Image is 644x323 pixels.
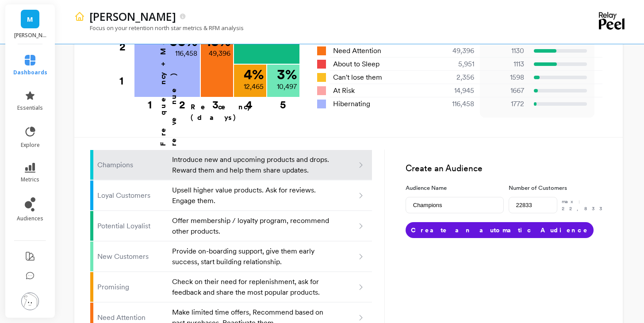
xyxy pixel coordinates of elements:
[266,98,299,107] div: 5
[74,11,85,22] img: header icon
[277,81,297,92] p: 10,497
[485,72,524,83] p: 1598
[97,190,167,201] p: Loyal Customers
[422,59,485,69] div: 5,951
[17,215,43,222] span: audiences
[21,142,40,149] span: explore
[422,85,485,96] div: 14,945
[97,160,167,170] p: Champions
[509,184,607,192] label: Number of Customers
[172,277,331,298] p: Check on their need for replenishment, ask for feedback and share the most popular products.
[175,48,197,59] p: 116,458
[89,9,176,24] p: maude
[406,184,504,192] label: Audience Name
[97,282,167,292] p: Promising
[333,46,381,56] span: Need Attention
[422,46,485,56] div: 49,396
[244,67,264,81] p: 4 %
[21,176,39,183] span: metrics
[206,34,230,48] p: 15 %
[97,251,167,262] p: New Customers
[172,154,331,176] p: Introduce new and upcoming products and drops. Reward them and help them share updates.
[232,98,266,107] div: 4
[17,104,43,112] span: essentials
[333,85,355,96] span: At Risk
[21,292,39,310] img: profile picture
[13,69,47,76] span: dashboards
[562,198,607,212] p: max: 22,833
[277,67,297,81] p: 3 %
[422,72,485,83] div: 2,356
[485,85,524,96] p: 1667
[191,102,299,123] p: Recency (days)
[485,46,524,56] p: 1130
[97,312,167,323] p: Need Attention
[509,197,557,213] input: e.g. 500
[406,222,594,238] button: Create an automatic Audience
[172,215,331,237] p: Offer membership / loyalty program, recommend other products.
[165,98,199,107] div: 2
[74,24,244,32] p: Focus on your retention north star metrics & RFM analysis
[485,59,524,69] p: 1113
[97,221,167,231] p: Potential Loyalist
[333,99,370,109] span: Hibernating
[333,59,379,69] span: About to Sleep
[244,81,264,92] p: 12,465
[172,246,331,267] p: Provide on-boarding support, give them early success, start building relationship.
[485,99,524,109] p: 1772
[172,185,331,206] p: Upsell higher value products. Ask for reviews. Engage them.
[406,162,607,175] h3: Create an Audience
[199,98,232,107] div: 3
[422,99,485,109] div: 116,458
[119,64,134,98] div: 1
[131,98,168,107] div: 1
[14,32,46,39] p: maude
[27,14,33,24] span: M
[406,197,504,213] input: e.g. Black friday
[119,31,134,63] div: 2
[333,72,382,83] span: Can't lose them
[209,48,230,59] p: 49,396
